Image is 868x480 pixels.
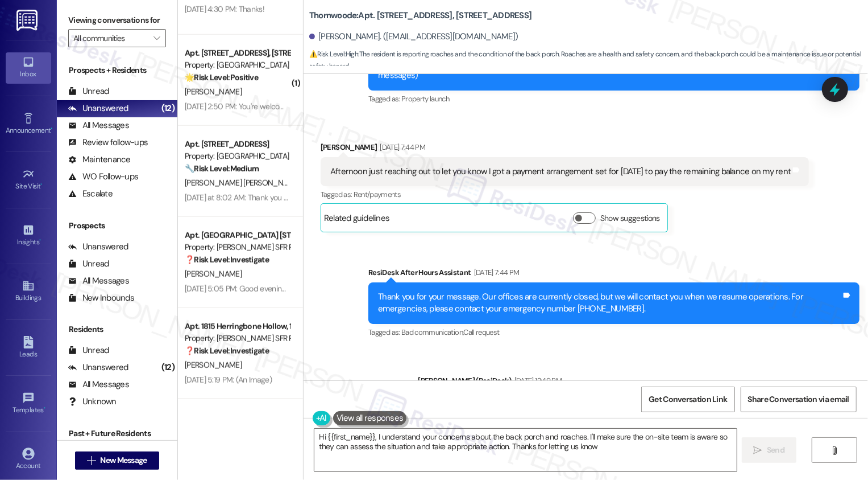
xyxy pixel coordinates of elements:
[68,188,113,200] div: Escalate
[185,269,242,279] span: [PERSON_NAME]
[57,323,177,335] div: Residents
[6,333,51,363] a: Leads
[741,387,857,412] button: Share Conversation via email
[6,165,51,195] a: Site Visit •
[309,10,532,22] b: Thornwoode: Apt. [STREET_ADDRESS], [STREET_ADDRESS]
[185,229,290,241] div: Apt. [GEOGRAPHIC_DATA] [STREET_ADDRESS]
[57,64,177,76] div: Prospects + Residents
[368,91,859,107] div: Tagged as:
[185,150,290,162] div: Property: [GEOGRAPHIC_DATA]
[159,100,177,117] div: (12)
[68,171,138,183] div: WO Follow-ups
[68,275,129,287] div: All Messages
[754,446,762,455] i: 
[185,101,356,112] div: [DATE] 2:50 PM: You're welcome and okay will do 😊
[185,255,269,265] strong: ❓ Risk Level: Investigate
[57,428,177,440] div: Past + Future Residents
[75,452,159,470] button: New Message
[68,379,129,391] div: All Messages
[44,404,45,412] span: •
[309,50,358,59] strong: ⚠️ Risk Level: High
[41,180,43,188] span: •
[314,429,737,471] textarea: Hi {{first_name}}, I understand your concerns about the back porch and roaches. I'll make sure th...
[100,454,147,466] span: New Message
[57,220,177,232] div: Prospects
[185,178,300,188] span: [PERSON_NAME] [PERSON_NAME]
[767,444,784,456] span: Send
[463,327,499,337] span: Call request
[321,141,809,157] div: [PERSON_NAME]
[68,258,109,270] div: Unread
[377,141,425,153] div: [DATE] 7:44 PM
[159,359,177,376] div: (12)
[378,291,841,315] div: Thank you for your message. Our offices are currently closed, but we will contact you when we res...
[185,346,269,356] strong: ❓ Risk Level: Investigate
[830,446,839,455] i: 
[368,266,859,282] div: ResiDesk After Hours Assistant
[185,360,242,370] span: [PERSON_NAME]
[512,375,562,387] div: [DATE] 12:49 PM
[16,10,40,31] img: ResiDesk Logo
[68,120,129,132] div: All Messages
[68,241,128,253] div: Unanswered
[153,34,160,43] i: 
[73,29,148,47] input: All communities
[185,241,290,253] div: Property: [PERSON_NAME] SFR Portfolio
[748,393,849,405] span: Share Conversation via email
[68,154,131,166] div: Maintenance
[641,387,734,412] button: Get Conversation Link
[185,4,264,14] div: [DATE] 4:30 PM: Thanks!
[330,166,791,178] div: Afternoon just reaching out to let you know I got a payment arrangement set for [DATE] to pay the...
[354,190,401,199] span: Rent/payments
[471,266,520,278] div: [DATE] 7:44 PM
[68,85,109,97] div: Unread
[185,72,258,83] strong: 🌟 Risk Level: Positive
[321,186,809,203] div: Tagged as:
[185,59,290,71] div: Property: [GEOGRAPHIC_DATA]
[6,444,51,475] a: Account
[600,212,660,224] label: Show suggestions
[68,102,128,114] div: Unanswered
[68,396,117,408] div: Unknown
[185,333,290,344] div: Property: [PERSON_NAME] SFR Portfolio
[185,321,290,333] div: Apt. 1815 Herringbone Hollow, 1815 Herringbone Hollow
[185,375,272,385] div: [DATE] 5:19 PM: (An Image)
[68,362,128,374] div: Unanswered
[6,220,51,251] a: Insights •
[309,48,868,73] span: : The resident is reporting roaches and the condition of the back porch. Roaches are a health and...
[6,276,51,307] a: Buildings
[68,137,148,149] div: Review follow-ups
[185,163,259,174] strong: 🔧 Risk Level: Medium
[418,375,860,391] div: [PERSON_NAME] (ResiDesk)
[68,292,134,304] div: New Inbounds
[39,236,41,244] span: •
[87,456,95,465] i: 
[649,393,727,405] span: Get Conversation Link
[68,344,109,356] div: Unread
[6,52,51,83] a: Inbox
[6,388,51,419] a: Templates •
[185,87,242,97] span: [PERSON_NAME]
[401,94,449,104] span: Property launch
[368,324,859,340] div: Tagged as:
[185,47,290,59] div: Apt. [STREET_ADDRESS], [STREET_ADDRESS]
[51,125,52,133] span: •
[401,327,463,337] span: Bad communication ,
[68,11,166,29] label: Viewing conversations for
[742,437,797,463] button: Send
[185,284,477,294] div: [DATE] 5:05 PM: Good evening this [PERSON_NAME] daughter she trying to get her lease
[185,138,290,150] div: Apt. [STREET_ADDRESS]
[324,212,390,229] div: Related guidelines
[309,31,518,43] div: [PERSON_NAME]. ([EMAIL_ADDRESS][DOMAIN_NAME])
